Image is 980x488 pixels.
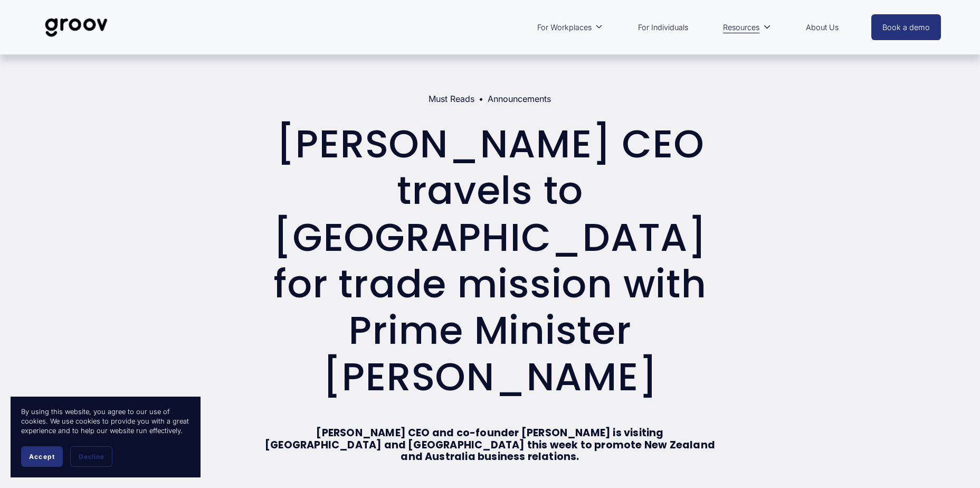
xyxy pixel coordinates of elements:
[70,446,112,467] button: Decline
[718,15,776,40] a: folder dropdown
[429,93,474,104] a: Must Reads
[537,21,592,34] span: For Workplaces
[532,15,608,40] a: folder dropdown
[633,15,693,40] a: For Individuals
[39,10,113,45] img: Groov | Unlock Human Potential at Work and in Life
[871,14,941,40] a: Book a demo
[79,453,104,461] span: Decline
[723,21,759,34] span: Resources
[264,121,715,401] h1: [PERSON_NAME] CEO travels to [GEOGRAPHIC_DATA] for trade mission with Prime Minister [PERSON_NAME]
[21,407,190,436] p: By using this website, you agree to our use of cookies. We use cookies to provide you with a grea...
[11,397,201,477] section: Cookie banner
[29,453,55,461] span: Accept
[488,93,551,104] a: Announcements
[801,15,844,40] a: About Us
[21,446,63,467] button: Accept
[265,426,717,464] strong: [PERSON_NAME] CEO and co-founder [PERSON_NAME] is visiting [GEOGRAPHIC_DATA] and [GEOGRAPHIC_DATA...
